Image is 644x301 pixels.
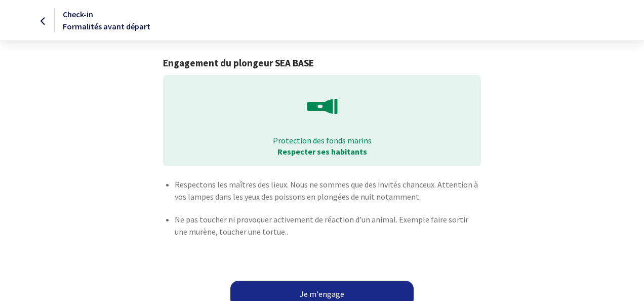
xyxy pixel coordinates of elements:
p: Protection des fonds marins [170,135,473,146]
strong: Respecter ses habitants [277,146,367,157]
p: Ne pas toucher ni provoquer activement de réaction d’un animal. Exemple faire sortir une murène, ... [175,213,480,238]
span: Check-in Formalités avant départ [63,9,150,31]
p: Respectons les maîtres des lieux. Nous ne sommes que des invités chanceux. Attention à vos lampes... [175,178,480,203]
h1: Engagement du plongeur SEA BASE [163,57,480,69]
